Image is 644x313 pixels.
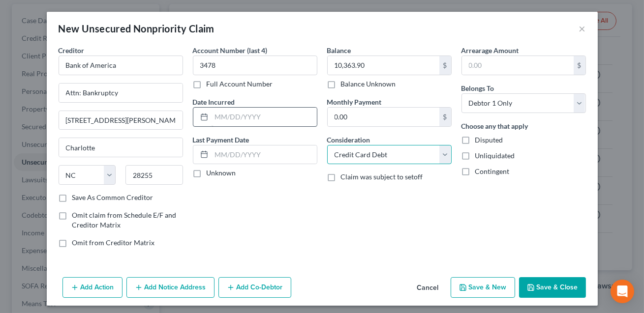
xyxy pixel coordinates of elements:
[59,22,215,35] div: New Unsecured Nonpriority Claim
[439,56,451,75] div: $
[207,79,273,89] label: Full Account Number
[574,56,585,75] div: $
[611,280,634,303] div: Open Intercom Messenger
[59,138,183,157] input: Enter city...
[461,121,528,131] label: Choose any that apply
[72,238,155,247] span: Omit from Creditor Matrix
[462,56,574,75] input: 0.00
[327,135,370,145] label: Consideration
[193,97,235,107] label: Date Incurred
[207,168,236,178] label: Unknown
[328,56,439,75] input: 0.00
[212,145,317,164] input: MM/DD/YYYY
[72,211,177,229] span: Omit claim from Schedule E/F and Creditor Matrix
[59,46,85,55] span: Creditor
[193,135,249,145] label: Last Payment Date
[72,193,153,202] label: Save As Common Creditor
[409,278,447,298] button: Cancel
[193,56,317,75] input: XXXX
[475,136,503,144] span: Disputed
[59,84,183,102] input: Enter address...
[341,79,396,89] label: Balance Unknown
[579,23,586,34] button: ×
[328,108,439,126] input: 0.00
[212,108,317,126] input: MM/DD/YYYY
[461,84,494,92] span: Belongs To
[439,108,451,126] div: $
[218,277,291,298] button: Add Co-Debtor
[59,111,183,130] input: Apt, Suite, etc...
[341,172,423,181] span: Claim was subject to setoff
[519,277,586,298] button: Save & Close
[59,56,183,75] input: Search creditor by name...
[327,45,351,56] label: Balance
[193,45,268,56] label: Account Number (last 4)
[475,151,515,160] span: Unliquidated
[461,45,519,56] label: Arrearage Amount
[62,277,123,298] button: Add Action
[125,165,183,185] input: Enter zip...
[126,277,215,298] button: Add Notice Address
[475,167,510,175] span: Contingent
[451,277,515,298] button: Save & New
[327,97,382,107] label: Monthly Payment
